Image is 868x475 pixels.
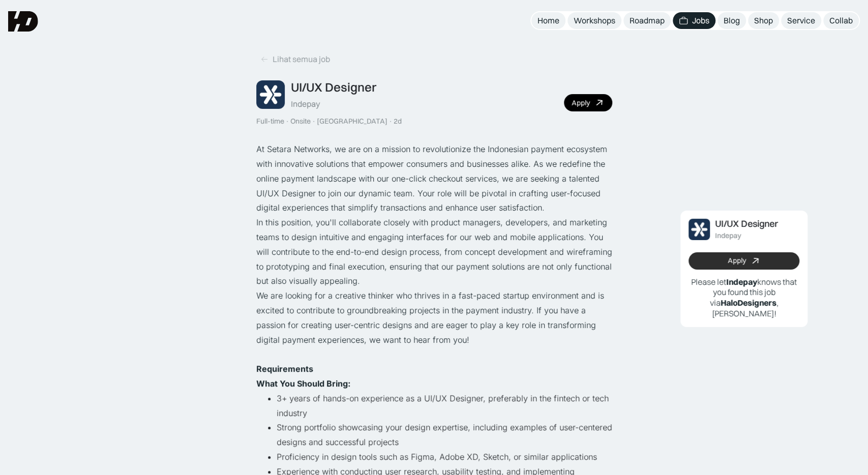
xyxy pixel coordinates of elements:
a: Collab [823,12,859,29]
li: Proficiency in design tools such as Figma, Adobe XD, Sketch, or similar applications [277,450,612,464]
a: Apply [689,252,799,270]
p: In this position, you'll collaborate closely with product managers, developers, and marketing tea... [256,215,612,288]
p: ‍ [256,347,612,362]
div: Collab [829,15,853,26]
div: · [285,117,289,126]
div: UI/UX Designer [715,219,778,229]
div: Home [537,15,559,26]
a: Service [781,12,821,29]
b: HaloDesigners [721,298,776,308]
a: Jobs [673,12,715,29]
img: Job Image [689,219,710,240]
div: Roadmap [630,15,665,26]
p: ‍ [256,362,612,391]
div: Apply [728,256,746,265]
div: UI/UX Designer [291,80,376,95]
a: Shop [748,12,779,29]
div: · [388,117,393,126]
p: At Setara Networks, we are on a mission to revolutionize the Indonesian payment ecosystem with in... [256,142,612,215]
div: Full-time [256,117,284,126]
div: Apply [572,99,590,107]
a: Blog [717,12,746,29]
p: Please let knows that you found this job via , [PERSON_NAME]! [689,277,799,319]
div: Jobs [692,15,709,26]
a: Apply [564,94,612,111]
div: · [312,117,316,126]
div: Shop [754,15,773,26]
a: Roadmap [623,12,671,29]
div: 2d [394,117,402,126]
a: Workshops [567,12,621,29]
div: Service [787,15,815,26]
div: Lihat semua job [273,54,330,65]
a: Home [531,12,565,29]
li: Strong portfolio showcasing your design expertise, including examples of user-centered designs an... [277,420,612,450]
div: Onsite [290,117,311,126]
a: Lihat semua job [256,51,334,68]
div: Blog [724,15,740,26]
div: [GEOGRAPHIC_DATA] [317,117,387,126]
p: We are looking for a creative thinker who thrives in a fast-paced startup environment and is exci... [256,288,612,347]
strong: Requirements What You Should Bring: [256,364,350,389]
img: Job Image [256,80,285,109]
b: Indepay [726,277,757,287]
div: Workshops [574,15,615,26]
div: Indepay [715,231,741,240]
li: 3+ years of hands-on experience as a UI/UX Designer, preferably in the fintech or tech industry [277,391,612,421]
div: Indepay [291,99,320,109]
